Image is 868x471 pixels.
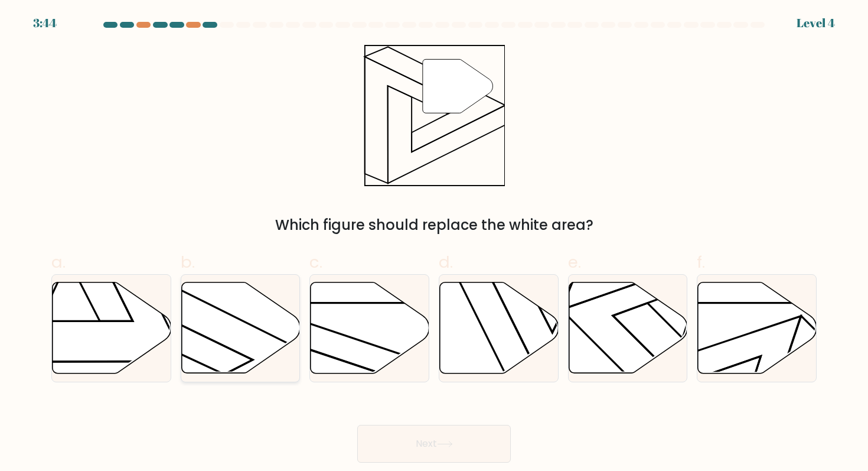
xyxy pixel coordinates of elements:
span: a. [51,251,66,274]
span: b. [181,251,195,274]
g: " [423,59,493,113]
div: Which figure should replace the white area? [58,215,810,236]
span: d. [439,251,453,274]
span: f. [697,251,705,274]
span: c. [309,251,322,274]
div: Level 4 [797,14,835,32]
span: e. [568,251,581,274]
button: Next [357,425,511,463]
div: 3:44 [33,14,57,32]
